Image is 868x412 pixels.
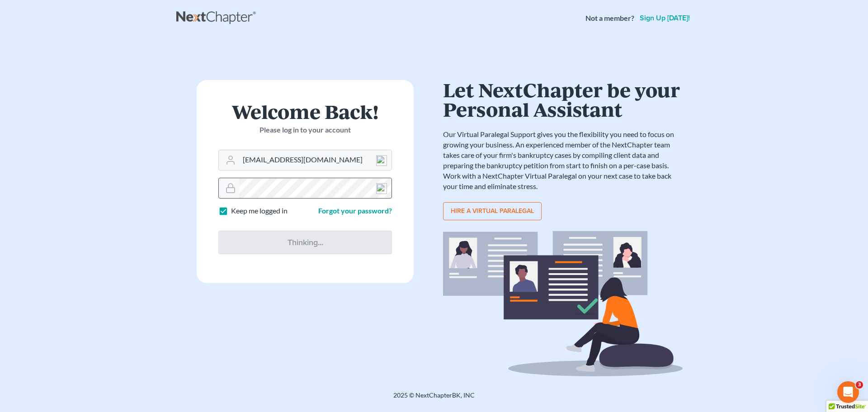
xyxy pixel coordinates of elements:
[638,14,692,22] a: Sign up [DATE]!
[443,80,683,118] h1: Let NextChapter be your Personal Assistant
[837,381,859,403] iframe: Intercom live chat
[856,381,863,388] span: 3
[218,231,392,254] input: Thinking...
[218,125,392,135] p: Please log in to your account
[585,13,634,24] strong: Not a member?
[443,202,542,220] a: Hire a virtual paralegal
[318,206,392,215] a: Forgot your password?
[231,206,288,216] label: Keep me logged in
[443,231,683,376] img: virtual_paralegal_bg-b12c8cf30858a2b2c02ea913d52db5c468ecc422855d04272ea22d19010d70dc.svg
[376,183,387,194] img: npw-badge-icon-locked.svg
[443,129,683,191] p: Our Virtual Paralegal Support gives you the flexibility you need to focus on growing your busines...
[218,102,392,121] h1: Welcome Back!
[176,391,692,407] div: 2025 © NextChapterBK, INC
[239,150,392,170] input: Email Address
[376,155,387,166] img: npw-badge-icon-locked.svg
